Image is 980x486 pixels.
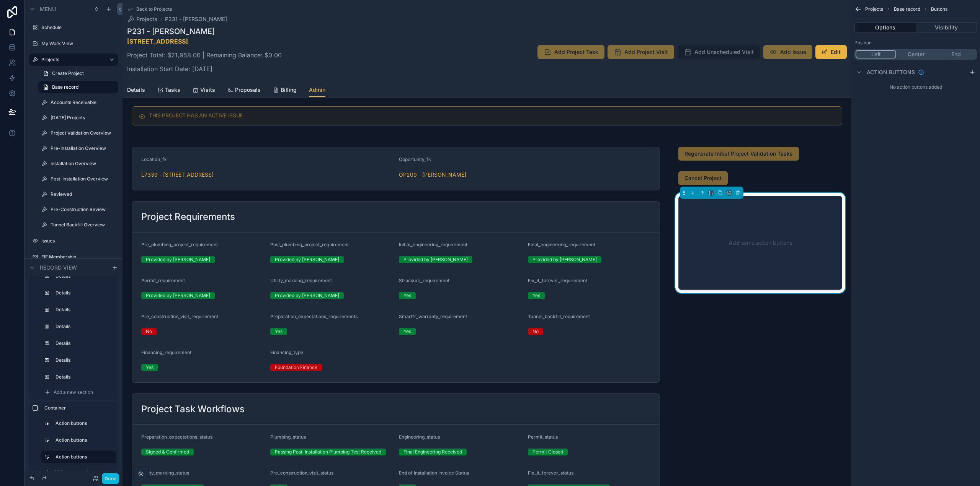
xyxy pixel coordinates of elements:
[165,15,227,23] a: P231 - [PERSON_NAME]
[51,145,113,151] label: Pre-Installation Overview
[127,83,145,98] a: Details
[867,68,915,76] span: Action buttons
[51,161,113,167] label: Installation Overview
[127,15,157,23] a: Projects
[127,64,282,73] p: Installation Start Date: [DATE]
[41,41,113,47] label: My Work View
[56,290,110,296] label: Details
[40,5,56,13] span: Menu
[200,86,215,94] span: Visits
[56,340,110,346] label: Details
[691,208,830,277] div: Add some action buttons
[56,307,110,313] label: Details
[309,86,325,94] span: Admin
[309,83,325,98] a: Admin
[41,254,113,260] label: FIF Membership
[896,50,936,59] button: Center
[52,70,84,76] span: Create Project
[51,99,113,106] label: Accounts Receivable
[40,263,77,271] span: Record view
[865,6,883,12] span: Projects
[127,50,282,60] p: Project Total: $21,958.00 | Remaining Balance: $0.00
[44,405,112,411] label: Container
[41,24,113,31] label: Schedule
[157,83,180,98] a: Tasks
[56,454,110,460] label: Action buttons
[916,22,977,33] button: Visibility
[56,420,110,426] label: Action buttons
[127,86,145,94] span: Details
[51,222,113,228] label: Tunnel Backfill Overview
[165,86,180,94] span: Tasks
[41,57,103,63] label: Projects
[281,86,297,94] span: Billing
[41,238,113,244] label: Issues
[136,6,172,12] span: Back to Projects
[51,115,113,121] label: [DATE] Projects
[136,15,157,23] span: Projects
[102,473,119,484] button: Done
[24,276,122,471] div: scrollable content
[193,83,215,98] a: Visits
[56,374,110,380] label: Details
[52,84,78,90] span: Base record
[936,50,976,59] button: End
[56,357,110,363] label: Details
[815,45,847,59] button: Edit
[127,37,188,45] a: [STREET_ADDRESS]
[235,86,261,94] span: Proposals
[127,6,172,12] a: Back to Projects
[51,191,113,197] label: Reviewed
[54,469,93,475] span: Add a new section
[856,50,896,59] button: Left
[51,130,113,136] label: Project Validation Overview
[38,81,118,93] a: Base record
[51,176,113,182] label: Post-Installation Overview
[56,437,110,443] label: Action buttons
[38,67,118,80] a: Create Project
[56,323,110,330] label: Details
[931,6,947,12] span: Buttons
[51,206,113,213] label: Pre-Construction Review
[227,83,261,98] a: Proposals
[851,81,980,93] div: No action buttons added
[127,26,282,37] h1: P231 - [PERSON_NAME]
[54,389,93,395] span: Add a new section
[273,83,297,98] a: Billing
[894,6,920,12] span: Base record
[854,40,872,46] label: Position
[854,22,916,33] button: Options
